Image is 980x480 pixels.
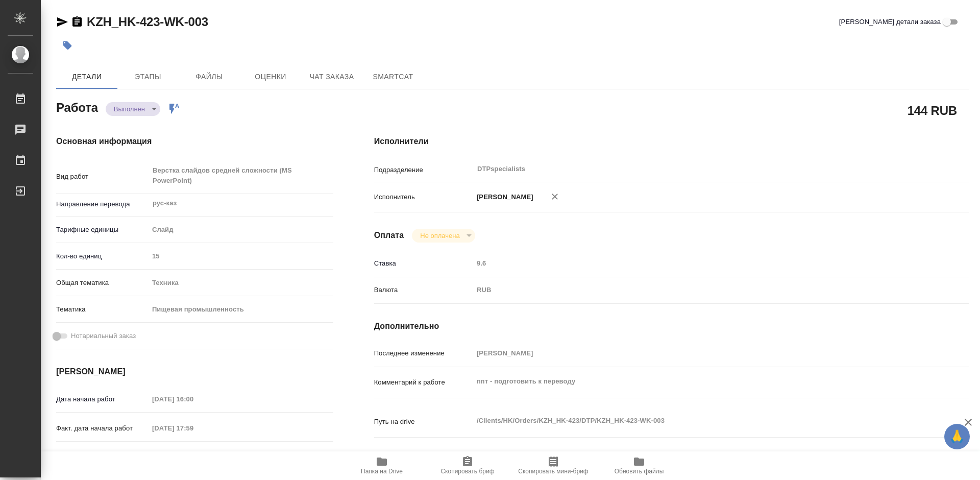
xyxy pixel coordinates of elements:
[71,331,136,341] span: Нотариальный заказ
[374,258,473,269] p: Ставка
[374,348,473,358] p: Последнее изменение
[339,451,425,480] button: Папка на Drive
[473,346,919,361] input: Пустое поле
[149,301,333,318] div: Пищевая промышленность
[56,251,149,261] p: Кол-во единиц
[56,304,149,315] p: Тематика
[87,15,208,29] a: KZH_HK-423-WK-003
[518,468,588,475] span: Скопировать мини-бриф
[412,229,475,243] div: Выполнен
[374,285,473,295] p: Валюта
[62,70,111,83] span: Детали
[106,102,160,116] div: Выполнен
[473,373,919,390] textarea: ппт - подготовить к переводу
[374,377,473,388] p: Комментарий к работе
[185,70,234,83] span: Файлы
[149,392,238,406] input: Пустое поле
[908,102,957,119] h2: 144 RUB
[149,447,238,462] input: Пустое поле
[56,135,333,148] h4: Основная информация
[56,366,333,378] h4: [PERSON_NAME]
[307,70,356,83] span: Чат заказа
[596,451,682,480] button: Обновить файлы
[56,16,68,28] button: Скопировать ссылку для ЯМессенджера
[510,451,596,480] button: Скопировать мини-бриф
[124,70,173,83] span: Этапы
[56,172,149,182] p: Вид работ
[374,229,404,242] h4: Оплата
[149,421,238,436] input: Пустое поле
[149,274,333,292] div: Техника
[56,34,79,57] button: Добавить тэг
[374,192,473,202] p: Исполнитель
[473,281,919,299] div: RUB
[149,249,333,263] input: Пустое поле
[948,426,966,447] span: 🙏
[473,192,533,202] p: [PERSON_NAME]
[56,450,149,460] p: Срок завершения работ
[440,468,494,475] span: Скопировать бриф
[56,225,149,235] p: Тарифные единицы
[71,16,83,28] button: Скопировать ссылку
[56,278,149,288] p: Общая тематика
[374,320,969,332] h4: Дополнительно
[56,423,149,434] p: Факт. дата начала работ
[839,17,941,27] span: [PERSON_NAME] детали заказа
[111,105,148,113] button: Выполнен
[544,185,566,208] button: Удалить исполнителя
[149,221,333,238] div: Слайд
[425,451,510,480] button: Скопировать бриф
[374,417,473,427] p: Путь на drive
[56,199,149,209] p: Направление перевода
[56,98,98,116] h2: Работа
[374,135,969,148] h4: Исполнители
[944,424,970,449] button: 🙏
[56,394,149,404] p: Дата начала работ
[361,468,403,475] span: Папка на Drive
[473,412,919,429] textarea: /Clients/HK/Orders/KZH_HK-423/DTP/KZH_HK-423-WK-003
[374,165,473,175] p: Подразделение
[473,256,919,271] input: Пустое поле
[417,231,462,240] button: Не оплачена
[246,70,295,83] span: Оценки
[615,468,664,475] span: Обновить файлы
[369,70,418,83] span: SmartCat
